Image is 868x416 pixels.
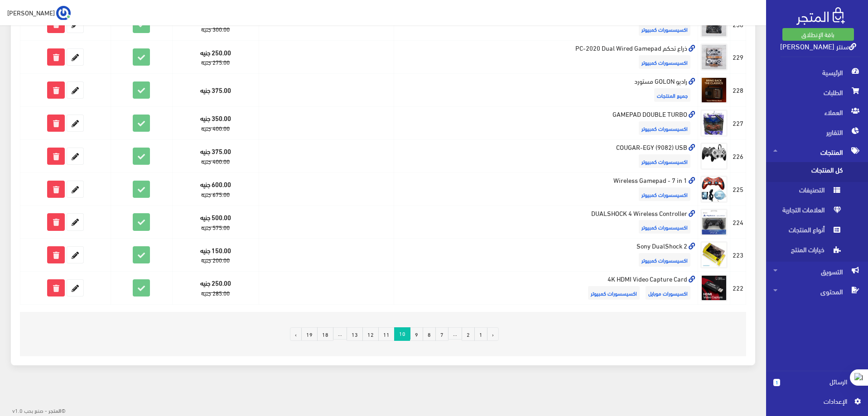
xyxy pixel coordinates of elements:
[487,327,499,341] a: « السابق
[172,107,259,140] td: 350.00 جنيه
[700,110,728,137] img: gamepad-double-turbo.png
[394,239,698,272] td: Sony DualShock 2
[410,327,423,341] a: 9
[766,182,868,202] a: التصنيفات
[730,239,746,272] td: 223
[780,39,856,53] a: سنتر [PERSON_NAME]
[7,5,71,20] a: ... [PERSON_NAME]
[588,286,640,300] span: اكسيسسورات كمبيوتر
[201,24,230,34] strike: 300.00 جنيه
[773,377,861,396] a: 1 الرسائل
[766,282,868,301] a: المحتوى
[172,172,259,206] td: 600.00 جنيه
[394,107,698,140] td: GAMEPAD DOUBLE TURBO
[48,406,61,414] strong: المتجر
[781,396,847,406] span: اﻹعدادات
[639,220,690,234] span: اكسيسسورات كمبيوتر
[766,222,868,242] a: أنواع المنتجات
[766,62,868,82] a: الرئيسية
[730,41,746,74] td: 229
[773,82,861,102] span: الطلبات
[639,253,690,267] span: اكسيسسورات كمبيوتر
[773,282,861,301] span: المحتوى
[700,209,728,236] img: dualshock-4-wireless-controller.jpg
[394,272,698,305] td: 4K HDMI Video Capture Card
[730,107,746,140] td: 227
[378,327,395,341] a: 11
[730,272,746,305] td: 222
[172,239,259,272] td: 150.00 جنيه
[730,206,746,239] td: 224
[773,182,842,202] span: التصنيفات
[201,254,230,265] strike: 200.00 جنيه
[766,142,868,162] a: المنتجات
[639,22,690,36] span: اكسيسسورات كمبيوتر
[362,327,379,341] a: 12
[56,6,71,20] img: ...
[172,139,259,172] td: 375.00 جنيه
[172,41,259,74] td: 250.00 جنيه
[172,272,259,305] td: 250.00 جنيه
[796,7,845,25] img: .
[201,123,230,134] strike: 400.00 جنيه
[474,327,487,341] a: 1
[700,43,728,71] img: thraaa-thkm-mzdog-llkmbyotr.png
[766,102,868,122] a: العملاء
[394,327,410,339] span: 10
[317,327,333,341] a: 18
[394,41,698,74] td: ذراع تحكم PC-2020 Dual Wired Gamepad
[394,172,698,206] td: Wireless Gamepad - 7 in 1
[423,327,436,341] a: 8
[394,139,698,172] td: COUGAR-EGY (9082) USB
[773,222,842,242] span: أنواع المنتجات
[730,74,746,107] td: 228
[773,242,842,262] span: خيارات المنتج
[394,206,698,239] td: DUALSHOCK 4 Wireless Controller
[773,162,842,182] span: كل المنتجات
[700,241,728,268] img: sony-dualshock-2.jpg
[700,274,728,301] img: 4k-hdmi-video-capture-card.png
[201,222,230,233] strike: 575.00 جنيه
[347,327,363,341] a: 13
[782,28,854,41] a: باقة الإنطلاق
[654,88,690,102] span: جميع المنتجات
[7,7,55,18] span: [PERSON_NAME]
[766,162,868,182] a: كل المنتجات
[700,176,728,203] img: wireless-gamepad-7-in-1.jpg
[773,379,780,386] span: 1
[766,82,868,102] a: الطلبات
[12,405,47,415] span: - صنع بحب v1.0
[730,172,746,206] td: 225
[787,377,847,387] span: الرسائل
[766,202,868,222] a: العلامات التجارية
[646,286,690,300] span: اكسيسورات موبايل
[394,74,698,107] td: راديو GOLON مستورد
[201,57,230,67] strike: 275.00 جنيه
[773,122,861,142] span: التقارير
[773,202,842,222] span: العلامات التجارية
[172,74,259,107] td: 375.00 جنيه
[290,327,302,341] a: التالي »
[730,139,746,172] td: 226
[201,287,230,298] strike: 285.00 جنيه
[639,55,690,69] span: اكسيسسورات كمبيوتر
[773,102,861,122] span: العملاء
[773,62,861,82] span: الرئيسية
[773,396,861,411] a: اﻹعدادات
[639,187,690,201] span: اكسيسسورات كمبيوتر
[639,154,690,168] span: اكسيسسورات كمبيوتر
[462,327,475,341] a: 2
[201,189,230,200] strike: 675.00 جنيه
[172,206,259,239] td: 500.00 جنيه
[301,327,318,341] a: 19
[639,121,690,135] span: اكسيسسورات كمبيوتر
[4,404,66,416] div: ©
[773,142,861,162] span: المنتجات
[766,242,868,262] a: خيارات المنتج
[700,143,728,170] img: cougar-egy-9082-usb.jpg
[766,122,868,142] a: التقارير
[435,327,448,341] a: 7
[700,77,728,104] img: radyo-golon.png
[11,354,45,388] iframe: Drift Widget Chat Controller
[201,156,230,167] strike: 400.00 جنيه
